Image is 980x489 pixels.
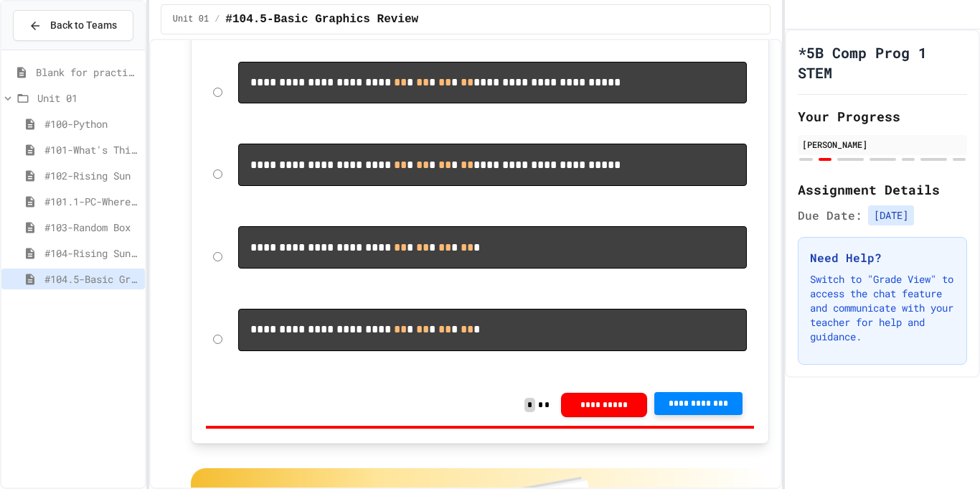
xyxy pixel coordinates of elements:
span: #101.1-PC-Where am I? [44,194,139,209]
span: Blank for practice [36,65,139,80]
div: [PERSON_NAME] [802,138,963,151]
span: [DATE] [868,205,914,225]
span: #101-What's This ?? [44,142,139,157]
span: Back to Teams [50,18,117,33]
span: / [215,14,220,25]
span: Unit 01 [37,90,139,106]
button: Back to Teams [13,10,133,41]
h2: Assignment Details [798,180,967,200]
span: Unit 01 [173,14,209,25]
span: #103-Random Box [44,220,139,235]
span: Due Date: [798,207,862,224]
p: Switch to "Grade View" to access the chat feature and communicate with your teacher for help and ... [810,272,955,344]
h3: Need Help? [810,249,955,266]
h2: Your Progress [798,106,967,126]
span: #104.5-Basic Graphics Review [225,11,418,28]
span: #104-Rising Sun Plus [44,246,139,261]
h1: *5B Comp Prog 1 STEM [798,42,967,83]
span: #104.5-Basic Graphics Review [44,271,139,287]
span: #102-Rising Sun [44,168,139,183]
span: #100-Python [44,116,139,131]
